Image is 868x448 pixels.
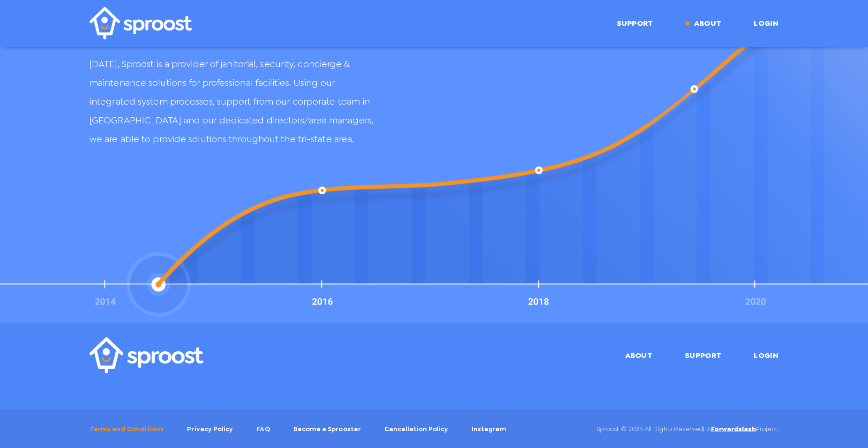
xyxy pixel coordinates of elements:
[90,7,192,40] img: Sproost
[90,54,374,148] p: [DATE], Sproost is a provider of janitorial, security, concierge & maintenance solutions for prof...
[711,425,756,433] a: Forwardslash
[256,425,269,433] a: FAQ
[187,425,233,433] a: Privacy Policy
[754,351,778,360] a: login
[625,351,653,360] a: About
[617,19,653,28] a: Support
[686,19,722,28] a: About
[90,337,203,373] img: Sproost
[384,425,448,433] a: Cancellation Policy
[90,425,164,433] a: Terms and Conditions
[703,425,704,433] span: |
[685,351,721,360] a: Support
[754,19,778,28] a: Login
[707,425,778,433] span: A Project.
[597,425,778,433] p: Sproost © 2025 All Rights Reserved
[471,425,507,433] a: Instagram
[293,425,361,433] a: Become a Sprooster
